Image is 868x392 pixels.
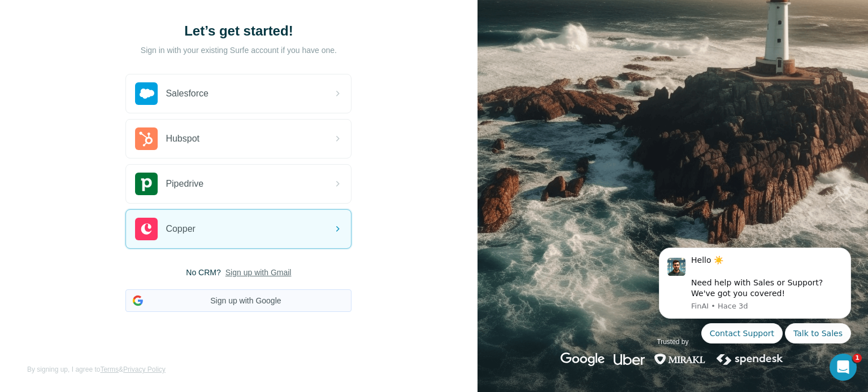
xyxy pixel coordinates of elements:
[642,234,868,386] iframe: Intercom notifications mensaje
[123,365,166,373] a: Privacy Policy
[830,354,857,381] iframe: Intercom live chat
[166,132,199,146] span: Hubspot
[614,353,645,366] img: uber's logo
[225,267,292,278] button: Sign up with Gmail
[27,364,166,375] span: By signing up, I agree to &
[166,87,209,100] span: Salesforce
[125,22,351,40] h1: Let’s get started!
[853,354,862,363] span: 1
[561,353,605,366] img: google's logo
[135,173,158,195] img: pipedrive's logo
[166,222,195,236] span: Copper
[135,127,158,150] img: hubspot's logo
[125,289,351,312] button: Sign up with Google
[135,218,158,240] img: copper's logo
[166,177,203,191] span: Pipedrive
[100,365,119,373] a: Terms
[135,82,158,105] img: salesforce's logo
[186,267,220,278] span: No CRM?
[141,45,337,56] p: Sign in with your existing Surfe account if you have one.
